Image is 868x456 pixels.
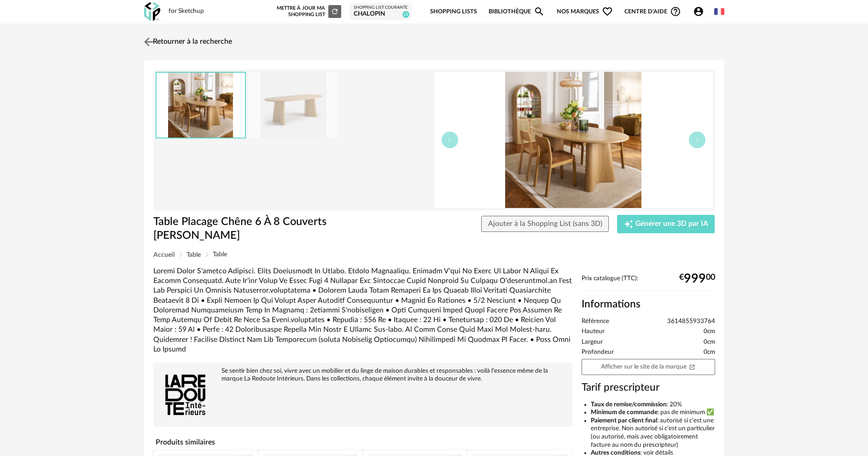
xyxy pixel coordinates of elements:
h2: Informations [582,298,715,311]
span: Profondeur [582,348,614,357]
span: Table [213,251,227,258]
span: Centre d'aideHelp Circle Outline icon [624,6,681,17]
span: Table [186,252,201,258]
span: Open In New icon [689,363,695,369]
a: Shopping Lists [430,1,477,23]
span: 0cm [704,338,715,346]
span: Hauteur [582,328,605,336]
b: Paiement par client final [591,417,657,424]
span: Help Circle Outline icon [670,6,681,17]
img: 3699c33ad4dc2013f2ad690c2d58a219.jpg [249,72,338,138]
span: Référence [582,317,609,326]
span: 0cm [704,348,715,357]
img: OXP [144,2,160,21]
img: svg+xml;base64,PHN2ZyB3aWR0aD0iMjQiIGhlaWdodD0iMjQiIHZpZXdCb3g9IjAgMCAyNCAyNCIgZmlsbD0ibm9uZSIgeG... [142,35,155,48]
div: Loremi Dolor S'ametco Adipisci. Elits Doeiusmodt In Utlabo. Etdolo Magnaaliqu. Enimadm V'qui No E... [153,266,572,354]
b: Minimum de commande [591,409,658,416]
span: Générer une 3D par IA [635,220,708,228]
h1: Table Placage Chêne 6 À 8 Couverts [PERSON_NAME] [153,215,382,243]
b: Autres conditions [591,450,641,456]
a: BibliothèqueMagnify icon [489,1,545,23]
li: : 20% [591,401,715,409]
a: Retourner à la recherche [142,32,232,52]
span: Magnify icon [534,6,545,17]
a: Shopping List courante chalopin 21 [354,5,408,18]
span: Account Circle icon [693,6,708,17]
span: Creation icon [624,219,633,229]
a: Afficher sur le site de la marqueOpen In New icon [582,359,715,375]
img: fr [714,6,724,17]
div: Se sentir bien chez soi, vivre avec un mobilier et du linge de maison durables et responsables : ... [158,367,568,383]
div: chalopin [354,10,408,18]
div: for Sketchup [169,7,204,16]
li: : autorisé si c’est une entreprise. Non autorisé si c’est un particulier (ou autorisé, mais avec ... [591,417,715,449]
div: Mettre à jour ma Shopping List [275,5,341,18]
span: 3614855933764 [667,317,715,326]
span: Heart Outline icon [602,6,613,17]
span: Refresh icon [331,9,339,14]
span: 999 [684,275,706,283]
b: Taux de remise/commission [591,401,667,408]
div: Breadcrumb [153,251,715,258]
img: brand logo [158,367,213,422]
div: € 00 [679,275,715,283]
span: Nos marques [557,1,613,23]
img: 6c162a64f035bf0b5c3f150f2c7de319.jpg [157,73,245,138]
span: Ajouter à la Shopping List (sans 3D) [488,220,602,227]
h4: Produits similaires [153,435,572,449]
h3: Tarif prescripteur [582,381,715,394]
div: Shopping List courante [354,5,408,11]
img: 6c162a64f035bf0b5c3f150f2c7de319.jpg [434,72,713,208]
span: 0cm [704,328,715,336]
div: Prix catalogue (TTC): [582,275,715,292]
span: 21 [402,11,409,18]
button: Creation icon Générer une 3D par IA [617,215,715,233]
span: Account Circle icon [693,6,704,17]
span: Largeur [582,338,603,346]
li: : pas de minimum ✅ [591,409,715,417]
button: Ajouter à la Shopping List (sans 3D) [481,216,609,232]
span: Accueil [153,252,175,258]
